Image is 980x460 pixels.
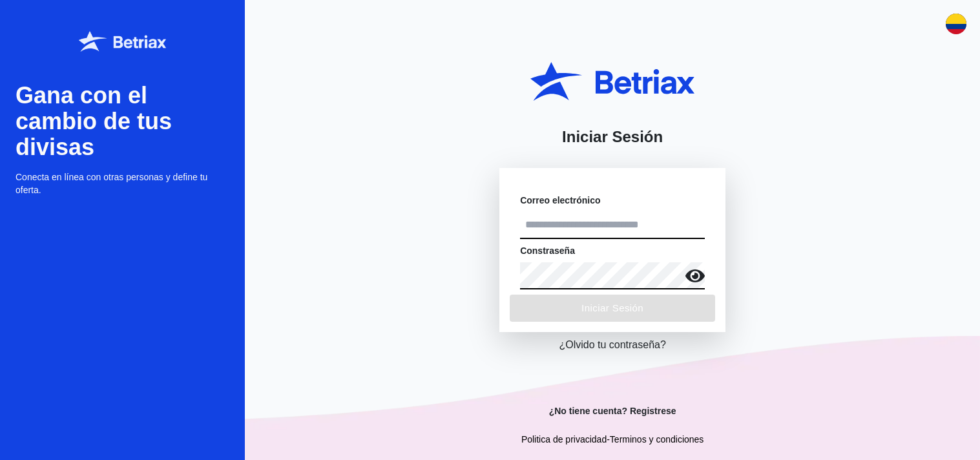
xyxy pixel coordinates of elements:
[946,14,966,34] img: svg%3e
[520,194,600,207] label: Correo electrónico
[549,404,676,417] a: ¿No tiene cuenta? Registrese
[16,83,229,160] h3: Gana con el cambio de tus divisas
[521,434,607,444] a: Politica de privacidad
[610,434,704,444] a: Terminos y condiciones
[521,433,704,446] p: -
[79,31,166,52] img: Betriax logo
[520,244,575,257] label: Constraseña
[16,171,229,196] span: Conecta en línea con otras personas y define tu oferta.
[562,127,663,147] h1: Iniciar Sesión
[559,337,665,353] a: ¿Olvido tu contraseña?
